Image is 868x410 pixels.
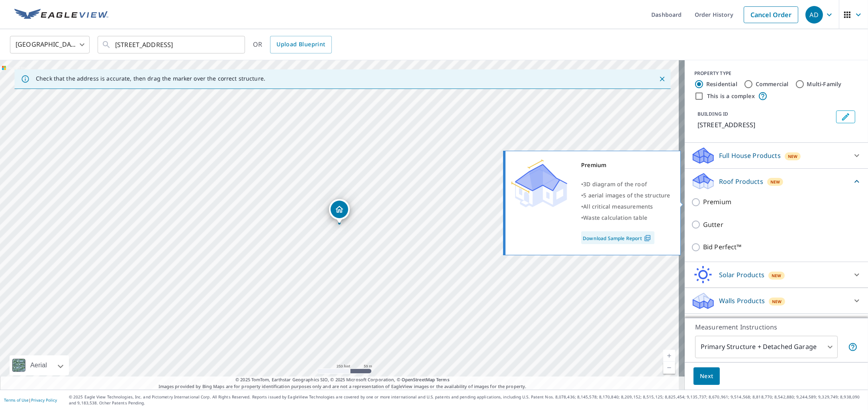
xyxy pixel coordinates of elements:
div: Roof ProductsNew [691,172,862,191]
span: 5 aerial images of the structure [583,191,670,199]
span: Upload Blueprint [276,39,325,49]
div: AD [805,6,823,24]
p: Roof Products [719,177,763,186]
a: Cancel Order [744,6,798,23]
span: Waste calculation table [583,214,647,221]
p: Premium [703,197,731,207]
p: Measurement Instructions [695,322,858,332]
span: New [772,272,782,279]
div: Dropped pin, building 1, Residential property, 212 Guaymas Pl Davis, CA 95616 [329,199,350,224]
a: OpenStreetMap [402,376,435,382]
div: PROPERTY TYPE [694,70,858,77]
div: [GEOGRAPHIC_DATA] [10,34,90,56]
span: All critical measurements [583,203,653,210]
p: Bid Perfect™ [703,242,742,252]
span: Your report will include the primary structure and a detached garage if one exists. [848,342,858,352]
button: Edit building 1 [836,110,855,123]
div: Aerial [10,355,69,375]
p: Solar Products [719,270,764,280]
a: Current Level 17, Zoom Out [663,362,675,374]
p: BUILDING ID [698,110,728,117]
span: Next [700,371,713,381]
span: New [772,298,782,305]
div: Aerial [28,355,49,375]
a: Download Sample Report [581,231,654,244]
div: • [581,190,670,201]
a: Terms of Use [4,397,29,403]
label: Commercial [756,80,789,88]
a: Upload Blueprint [270,36,331,53]
div: • [581,179,670,190]
p: [STREET_ADDRESS] [698,120,833,130]
span: 3D diagram of the roof [583,180,647,188]
span: © 2025 TomTom, Earthstar Geographics SIO, © 2025 Microsoft Corporation, © [235,376,449,383]
p: | [4,398,57,402]
button: Close [657,74,667,84]
div: Walls ProductsNew [691,291,862,310]
div: Primary Structure + Detached Garage [695,336,838,358]
img: Pdf Icon [642,235,653,242]
img: EV Logo [14,9,108,21]
div: • [581,212,670,223]
div: Full House ProductsNew [691,146,862,165]
p: Check that the address is accurate, then drag the marker over the correct structure. [36,75,265,82]
button: Next [694,367,720,385]
p: © 2025 Eagle View Technologies, Inc. and Pictometry International Corp. All Rights Reserved. Repo... [69,394,864,406]
a: Privacy Policy [31,397,57,403]
a: Terms [436,376,449,382]
p: Walls Products [719,296,765,306]
div: OR [253,36,332,53]
label: This is a complex [707,92,755,100]
a: Current Level 17, Zoom In [663,350,675,362]
label: Multi-Family [807,80,842,88]
img: Premium [511,160,567,207]
p: Gutter [703,220,723,230]
span: New [770,179,780,185]
div: • [581,201,670,212]
div: Solar ProductsNew [691,265,862,284]
p: Full House Products [719,151,781,160]
span: New [788,153,798,160]
label: Residential [706,80,737,88]
input: Search by address or latitude-longitude [115,34,229,56]
div: Premium [581,160,670,171]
